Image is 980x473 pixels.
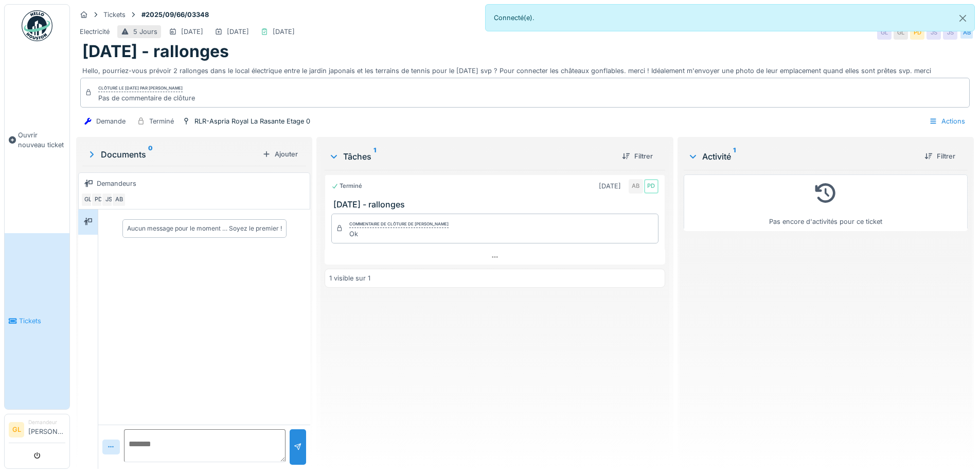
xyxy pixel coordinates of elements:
[194,116,310,126] div: RLR-Aspria Royal La Rasante Etage 0
[629,179,643,194] div: AB
[910,25,924,40] div: PD
[81,192,95,207] div: GL
[112,192,126,207] div: AB
[5,233,69,410] a: Tickets
[91,192,105,207] div: PD
[98,93,195,103] div: Pas de commentaire de clôture
[22,10,52,41] img: Badge_color-CXgf-gQk.svg
[943,25,957,40] div: JS
[485,4,975,31] div: Connecté(e).
[733,150,736,163] sup: 1
[926,25,941,40] div: JS
[959,25,974,40] div: AB
[273,27,295,37] div: [DATE]
[258,147,302,161] div: Ajouter
[86,148,258,161] div: Documents
[28,418,65,441] li: [PERSON_NAME]
[181,27,203,37] div: [DATE]
[97,179,136,188] div: Demandeurs
[137,10,213,20] strong: #2025/09/66/03348
[599,181,621,191] div: [DATE]
[9,418,65,443] a: GL Demandeur[PERSON_NAME]
[28,418,65,426] div: Demandeur
[9,422,24,437] li: GL
[924,114,970,129] div: Actions
[688,150,916,163] div: Activité
[103,10,126,20] div: Tickets
[80,27,110,37] div: Electricité
[227,27,249,37] div: [DATE]
[149,116,174,126] div: Terminé
[349,221,449,228] div: Commentaire de clôture de [PERSON_NAME]
[98,85,183,92] div: Clôturé le [DATE] par [PERSON_NAME]
[18,130,65,150] span: Ouvrir nouveau ticket
[333,200,660,209] h3: [DATE] - rallonges
[101,192,116,207] div: JS
[618,149,657,163] div: Filtrer
[877,25,892,40] div: GL
[644,179,658,194] div: PD
[127,224,282,233] div: Aucun message pour le moment … Soyez le premier !
[19,316,65,326] span: Tickets
[329,273,370,283] div: 1 visible sur 1
[5,47,69,233] a: Ouvrir nouveau ticket
[82,62,968,76] div: Hello, pourriez-vous prévoir 2 rallonges dans le local électrique entre le jardin japonais et les...
[96,116,126,126] div: Demande
[894,25,908,40] div: GL
[920,149,959,163] div: Filtrer
[690,179,961,227] div: Pas encore d'activités pour ce ticket
[331,182,362,190] div: Terminé
[148,148,153,161] sup: 0
[349,229,449,239] div: Ok
[133,27,157,37] div: 5 Jours
[82,42,229,61] h1: [DATE] - rallonges
[373,150,376,163] sup: 1
[329,150,613,163] div: Tâches
[951,5,974,32] button: Close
